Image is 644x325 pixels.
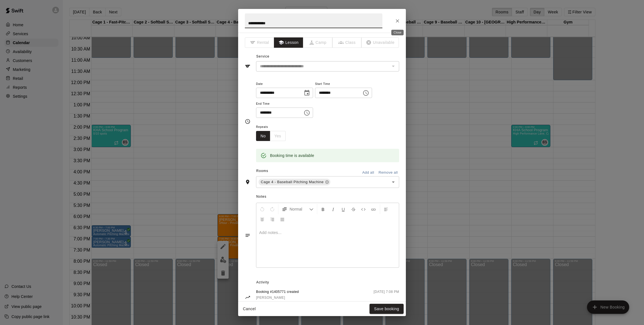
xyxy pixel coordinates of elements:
[245,119,250,124] svg: Timing
[245,37,274,48] span: The type of an existing booking cannot be changed
[369,204,378,214] button: Insert Link
[359,168,377,177] button: Add all
[392,16,402,26] button: Close
[256,100,313,108] span: End Time
[256,123,290,131] span: Repeats
[256,295,299,301] a: [PERSON_NAME]
[338,204,348,214] button: Format Underline
[256,289,299,295] span: Booking #1405771 created
[303,37,333,48] span: The type of an existing booking cannot be changed
[274,37,303,48] button: Lesson
[240,304,258,314] button: Cancel
[377,168,399,177] button: Remove all
[256,278,399,287] span: Activity
[360,87,371,99] button: Choose time, selected time is 7:00 PM
[256,131,286,141] div: outlined button group
[391,30,404,35] div: Close
[349,204,358,214] button: Format Strikethrough
[374,289,399,301] span: [DATE] 7:08 PM
[256,296,285,300] span: [PERSON_NAME]
[362,37,399,48] span: The type of an existing booking cannot be changed
[333,37,362,48] span: The type of an existing booking cannot be changed
[256,169,268,173] span: Rooms
[256,80,313,88] span: Date
[267,204,277,214] button: Redo
[267,214,277,224] button: Right Align
[318,204,328,214] button: Format Bold
[259,179,326,185] span: Cage 4 - Baseball Pitching Machine
[270,150,314,161] div: Booking time is available
[245,295,250,300] svg: Activity
[315,80,372,88] span: Start Time
[256,131,270,141] button: No
[257,214,267,224] button: Center Align
[290,206,309,212] span: Normal
[256,54,269,58] span: Service
[278,214,287,224] button: Justify Align
[301,87,312,99] button: Choose date, selected date is Sep 10, 2025
[256,192,399,201] span: Notes
[259,179,330,185] div: Cage 4 - Baseball Pitching Machine
[359,204,368,214] button: Insert Code
[370,304,404,314] button: Save booking
[257,204,267,214] button: Undo
[389,178,397,186] button: Open
[256,61,399,71] div: The service of an existing booking cannot be changed
[328,204,338,214] button: Format Italics
[245,179,250,185] svg: Rooms
[381,204,391,214] button: Left Align
[245,233,250,238] svg: Notes
[280,204,316,214] button: Formatting Options
[245,63,250,69] svg: Service
[301,107,312,118] button: Choose time, selected time is 8:00 PM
